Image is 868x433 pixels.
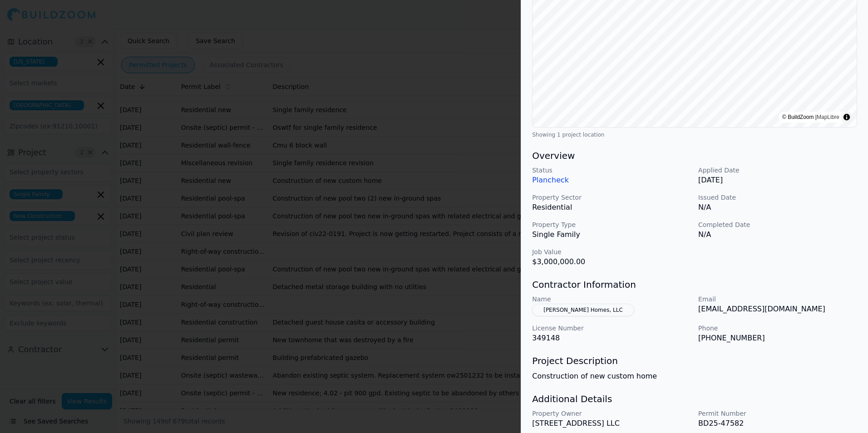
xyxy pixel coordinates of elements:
h3: Contractor Information [532,278,857,291]
p: Property Type [532,220,691,229]
button: [PERSON_NAME] Homes, LLC [532,304,634,316]
p: Permit Number [698,409,857,418]
p: 349148 [532,333,691,344]
p: Completed Date [698,220,857,229]
p: Issued Date [698,193,857,202]
p: Plancheck [532,175,691,186]
div: © BuildZoom | [782,113,839,122]
p: Property Sector [532,193,691,202]
p: Job Value [532,247,691,256]
p: License Number [532,324,691,333]
p: Email [698,295,857,304]
h3: Overview [532,149,857,162]
p: Applied Date [698,166,857,175]
p: BD25-47582 [698,418,857,429]
p: [DATE] [698,175,857,186]
p: [EMAIL_ADDRESS][DOMAIN_NAME] [698,304,857,315]
p: [PHONE_NUMBER] [698,333,857,344]
p: N/A [698,202,857,213]
p: Single Family [532,229,691,240]
p: [STREET_ADDRESS] LLC [532,418,691,429]
p: $3,000,000.00 [532,256,691,267]
p: N/A [698,229,857,240]
p: Property Owner [532,409,691,418]
p: Name [532,295,691,304]
a: MapLibre [817,114,839,120]
p: Phone [698,324,857,333]
div: Showing 1 project location [532,131,857,138]
h3: Additional Details [532,393,857,405]
p: Residential [532,202,691,213]
h3: Project Description [532,354,857,367]
p: Status [532,166,691,175]
p: Construction of new custom home [532,371,857,382]
summary: Toggle attribution [841,112,852,123]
